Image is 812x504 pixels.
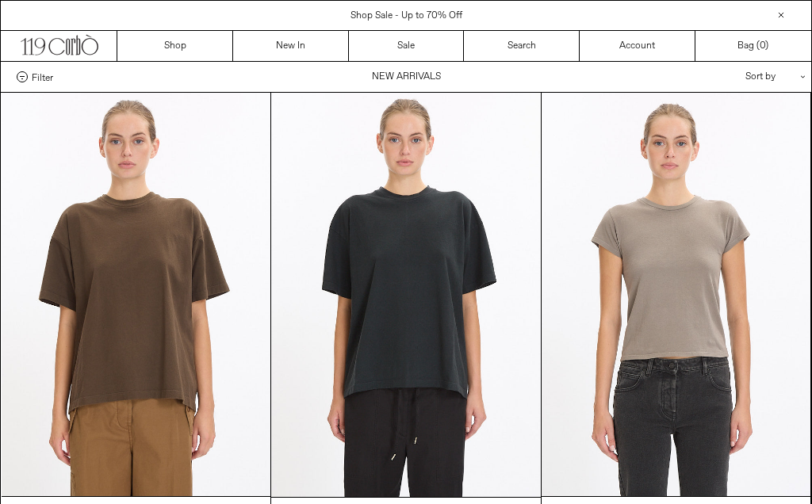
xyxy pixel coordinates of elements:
[233,31,349,61] a: New In
[653,62,795,92] div: Sort by
[271,93,541,497] img: The Row Lavinia Top in black
[760,40,765,52] span: 0
[542,93,811,496] img: The Row Tori Top in mud
[349,31,465,61] a: Sale
[117,31,233,61] a: Shop
[695,31,811,61] a: Bag ()
[464,31,580,61] a: Search
[350,10,462,22] a: Shop Sale - Up to 70% Off
[2,93,271,496] img: The Row Lavinia Top in sepia
[32,71,53,82] span: Filter
[760,39,768,53] span: )
[580,31,695,61] a: Account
